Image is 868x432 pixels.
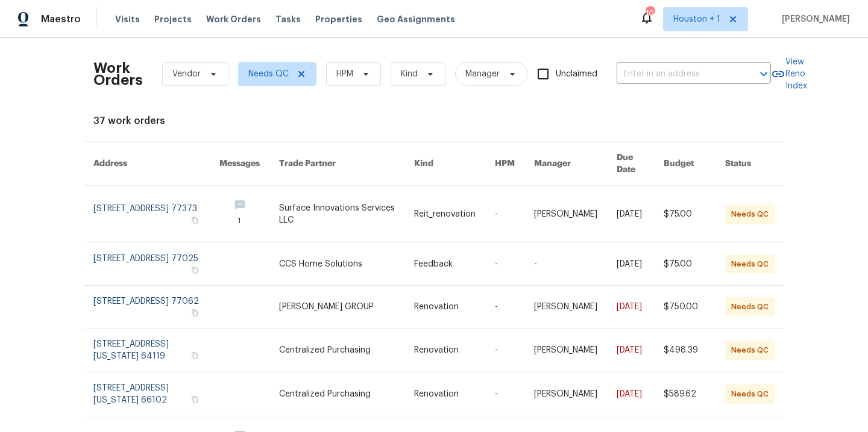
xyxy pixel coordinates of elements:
button: Copy Address [189,350,200,361]
td: - [485,372,524,416]
td: Renovation [404,286,485,329]
td: [PERSON_NAME] [524,286,607,329]
div: 10 [646,7,654,19]
td: Feedback [404,243,485,286]
button: Copy Address [189,265,200,276]
input: Enter in an address [617,65,737,84]
span: Geo Assignments [377,13,455,25]
span: Properties [315,13,362,25]
td: - [485,186,524,243]
td: - [485,286,524,329]
span: Manager [465,68,500,80]
td: - [485,329,524,372]
th: Budget [654,142,715,186]
td: [PERSON_NAME] [524,329,607,372]
td: [PERSON_NAME] [524,372,607,416]
span: Maestro [41,13,81,25]
th: Messages [210,142,269,186]
span: Houston + 1 [673,13,720,25]
td: - [524,243,607,286]
td: [PERSON_NAME] [524,186,607,243]
td: CCS Home Solutions [269,243,404,286]
th: Status [715,142,784,186]
span: Kind [401,68,418,80]
span: Work Orders [206,13,261,25]
th: Address [84,142,210,186]
a: View Reno Index [771,56,807,92]
td: Centralized Purchasing [269,329,404,372]
th: HPM [485,142,524,186]
button: Open [755,66,772,82]
h2: Work Orders [93,62,143,86]
span: Needs QC [248,68,289,80]
span: HPM [336,68,353,80]
th: Due Date [607,142,654,186]
span: Projects [154,13,192,25]
button: Copy Address [189,394,200,405]
button: Copy Address [189,215,200,226]
span: Unclaimed [556,68,597,81]
td: Reit_renovation [404,186,485,243]
div: 37 work orders [93,115,775,127]
td: Renovation [404,372,485,416]
span: [PERSON_NAME] [777,13,850,25]
span: Visits [115,13,140,25]
span: Vendor [172,68,201,80]
td: Surface Innovations Services LLC [269,186,404,243]
th: Kind [404,142,485,186]
td: Centralized Purchasing [269,372,404,416]
td: [PERSON_NAME] GROUP [269,286,404,329]
th: Manager [524,142,607,186]
td: - [485,243,524,286]
th: Trade Partner [269,142,404,186]
button: Copy Address [189,307,200,318]
td: Renovation [404,329,485,372]
span: Tasks [275,15,301,23]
